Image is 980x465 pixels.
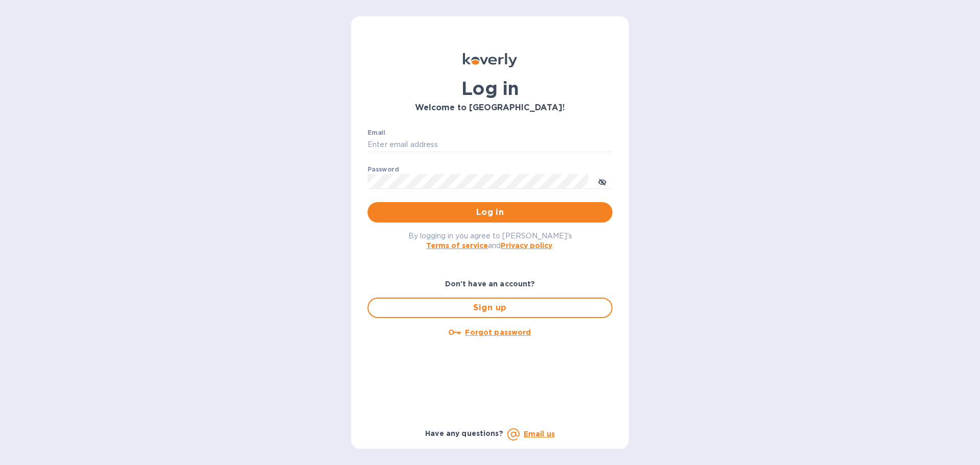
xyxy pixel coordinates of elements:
[465,328,531,336] u: Forgot password
[367,298,612,318] button: Sign up
[377,302,603,314] span: Sign up
[367,202,612,223] button: Log in
[367,78,612,99] h1: Log in
[445,280,535,288] b: Don't have an account?
[367,103,612,113] h3: Welcome to [GEOGRAPHIC_DATA]!
[367,137,612,153] input: Enter email address
[367,166,399,173] label: Password
[463,53,517,67] img: Koverly
[592,171,612,191] button: toggle password visibility
[501,241,552,250] a: Privacy policy
[524,430,555,438] a: Email us
[426,241,488,250] a: Terms of service
[367,130,385,136] label: Email
[425,429,503,437] b: Have any questions?
[408,232,572,250] span: By logging in you agree to [PERSON_NAME]'s and .
[376,206,604,218] span: Log in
